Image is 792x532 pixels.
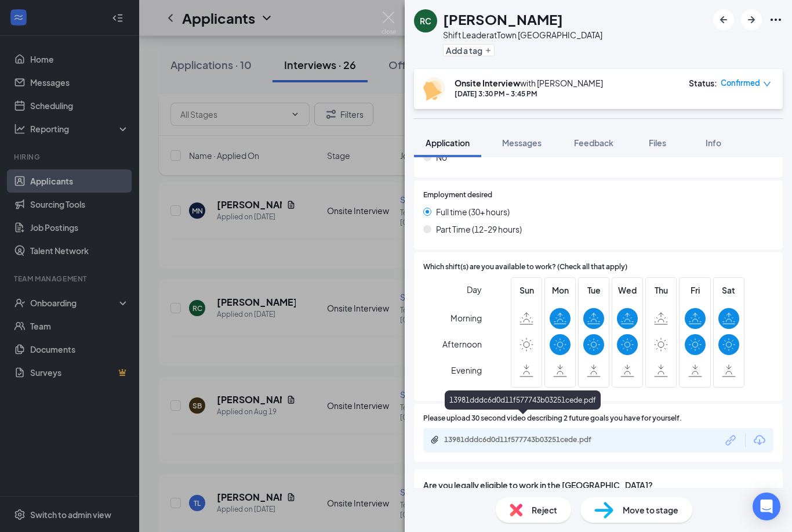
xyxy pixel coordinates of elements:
span: Full time (30+ hours) [436,205,510,218]
svg: ArrowLeftNew [717,13,731,27]
div: RC [420,15,431,27]
span: down [763,80,771,88]
span: Morning [451,307,482,328]
span: Confirmed [721,77,760,89]
span: Which shift(s) are you available to work? (Check all that apply) [423,262,627,273]
svg: Download [753,433,766,447]
svg: Paperclip [430,435,439,444]
span: Wed [617,284,638,296]
h1: [PERSON_NAME] [443,9,563,29]
button: PlusAdd a tag [443,44,495,56]
span: Info [706,137,721,148]
button: ArrowLeftNew [713,9,734,30]
span: Messages [502,137,542,148]
div: Open Intercom Messenger [753,493,780,520]
span: Files [649,137,666,148]
a: Paperclip13981dddc6d0d11f577743b03251cede.pdf [430,435,618,446]
span: Tue [583,284,604,296]
div: with [PERSON_NAME] [455,77,603,89]
svg: ArrowRight [744,13,758,27]
span: No [436,151,447,164]
div: Shift Leader at Town [GEOGRAPHIC_DATA] [443,29,602,41]
span: Mon [550,284,571,296]
span: Afternoon [442,334,482,354]
span: Day [467,283,482,296]
span: Sat [718,284,739,296]
span: Thu [651,284,671,296]
span: Reject [532,504,557,516]
span: Are you legally eligible to work in the [GEOGRAPHIC_DATA]? [423,479,773,491]
span: Feedback [574,137,613,148]
span: Part Time (12-29 hours) [436,223,522,236]
span: Fri [685,284,706,296]
div: Status : [689,77,717,89]
span: Please upload 30 second video describing 2 future goals you have for yourself. [423,413,682,424]
span: Application [426,137,470,148]
span: Employment desired [423,190,492,201]
span: Move to stage [623,504,678,516]
span: Sun [516,284,537,296]
svg: Plus [485,47,492,54]
div: 13981dddc6d0d11f577743b03251cede.pdf [445,390,601,410]
svg: Ellipses [769,13,783,27]
div: 13981dddc6d0d11f577743b03251cede.pdf [444,435,606,444]
b: Onsite Interview [455,78,520,88]
div: [DATE] 3:30 PM - 3:45 PM [455,89,603,99]
span: Evening [451,360,482,381]
button: ArrowRight [741,9,762,30]
svg: Link [724,433,739,448]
